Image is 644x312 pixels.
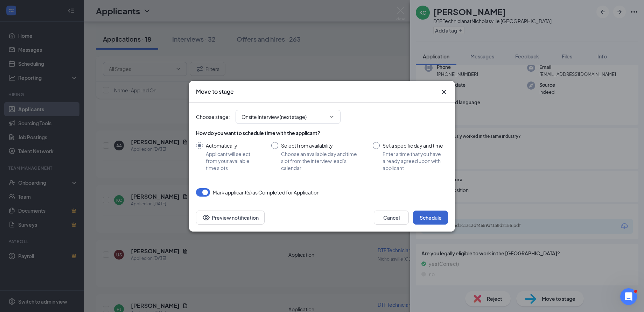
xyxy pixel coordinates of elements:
svg: Eye [202,213,210,222]
button: Preview notificationEye [196,211,265,225]
button: Schedule [413,211,448,225]
div: How do you want to schedule time with the applicant? [196,129,448,136]
button: Cancel [374,211,409,225]
button: Close [440,88,448,96]
span: Mark applicant(s) as Completed for Application [213,188,320,197]
h3: Move to stage [196,88,234,95]
svg: ChevronDown [329,114,335,120]
iframe: Intercom live chat [620,288,637,305]
span: Choose stage : [196,113,230,121]
svg: Cross [440,88,448,96]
